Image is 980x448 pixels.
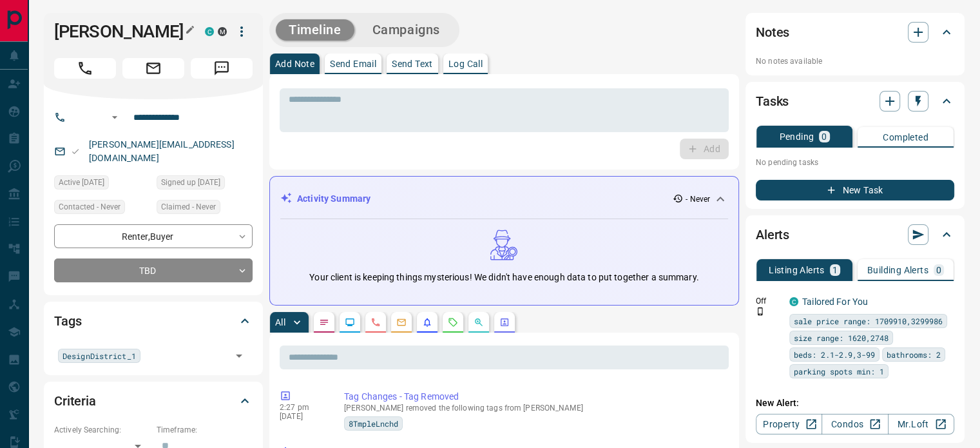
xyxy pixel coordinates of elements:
[161,176,220,189] span: Signed up [DATE]
[54,391,96,411] h2: Criteria
[54,175,150,193] div: Thu Mar 03 2022
[832,266,838,275] p: 1
[756,295,782,307] p: Off
[280,412,325,421] p: [DATE]
[396,317,407,327] svg: Emails
[276,19,354,41] button: Timeline
[821,132,827,141] p: 0
[756,396,954,410] p: New Alert:
[794,331,889,344] span: size range: 1620,2748
[59,176,104,189] span: Active [DATE]
[344,404,724,413] p: [PERSON_NAME] removed the following tags from [PERSON_NAME]
[756,153,954,172] p: No pending tasks
[867,266,928,275] p: Building Alerts
[802,297,868,307] a: Tailored For You
[756,414,822,434] a: Property
[54,385,253,416] div: Criteria
[474,317,484,327] svg: Opportunities
[756,55,954,67] p: No notes available
[448,59,483,68] p: Log Call
[756,91,789,112] h2: Tasks
[883,133,928,142] p: Completed
[345,317,355,327] svg: Lead Browsing Activity
[157,175,253,193] div: Thu Aug 29 2013
[392,59,433,68] p: Send Text
[280,403,325,412] p: 2:27 pm
[686,193,710,205] p: - Never
[756,224,789,245] h2: Alerts
[59,200,120,213] span: Contacted - Never
[499,317,510,327] svg: Agent Actions
[275,318,285,327] p: All
[821,414,888,434] a: Condos
[122,58,184,79] span: Email
[360,19,453,41] button: Campaigns
[297,192,370,206] p: Activity Summary
[54,258,253,282] div: TBD
[422,317,432,327] svg: Listing Alerts
[205,27,214,36] div: condos.ca
[54,424,150,436] p: Actively Searching:
[54,224,253,248] div: Renter , Buyer
[89,139,235,163] a: [PERSON_NAME][EMAIL_ADDRESS][DOMAIN_NAME]
[54,311,81,331] h2: Tags
[330,59,376,68] p: Send Email
[756,22,789,43] h2: Notes
[779,132,814,141] p: Pending
[756,219,954,250] div: Alerts
[349,417,398,430] span: 8TmpleLnchd
[756,17,954,48] div: Notes
[218,27,227,36] div: mrloft.ca
[230,347,248,365] button: Open
[794,365,884,378] span: parking spots min: 1
[54,21,186,42] h1: [PERSON_NAME]
[756,86,954,117] div: Tasks
[794,348,875,361] span: beds: 2.1-2.9,3-99
[888,414,954,434] a: Mr.Loft
[54,58,116,79] span: Call
[280,187,728,211] div: Activity Summary- Never
[794,315,943,327] span: sale price range: 1709910,3299986
[789,297,798,306] div: condos.ca
[756,180,954,200] button: New Task
[107,110,122,125] button: Open
[54,306,253,336] div: Tags
[936,266,941,275] p: 0
[370,317,381,327] svg: Calls
[161,200,216,213] span: Claimed - Never
[344,390,724,404] p: Tag Changes - Tag Removed
[191,58,253,79] span: Message
[309,271,698,284] p: Your client is keeping things mysterious! We didn't have enough data to put together a summary.
[157,424,253,436] p: Timeframe:
[319,317,329,327] svg: Notes
[887,348,941,361] span: bathrooms: 2
[769,266,825,275] p: Listing Alerts
[71,147,80,156] svg: Email Valid
[448,317,458,327] svg: Requests
[62,349,136,362] span: DesignDistrict_1
[275,59,314,68] p: Add Note
[756,307,765,316] svg: Push Notification Only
